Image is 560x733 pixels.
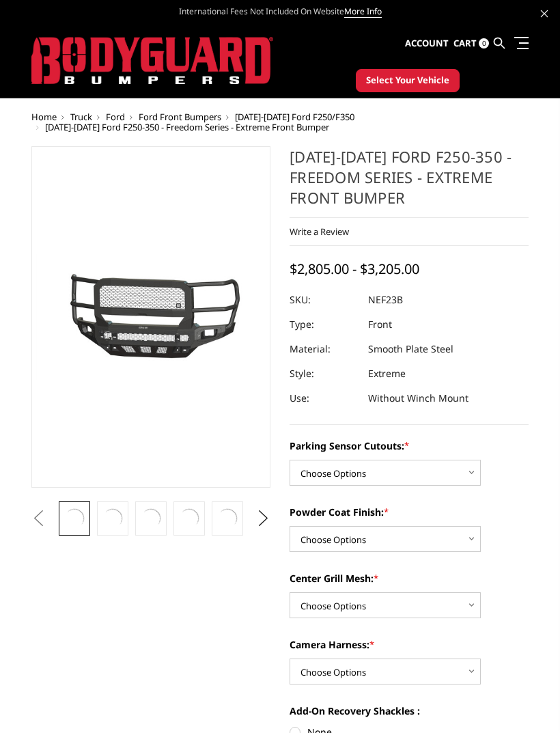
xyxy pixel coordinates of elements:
img: 2023-2025 Ford F250-350 - Freedom Series - Extreme Front Bumper [36,254,266,381]
dd: Without Winch Mount [368,386,468,411]
label: Powder Coat Finish: [290,505,529,519]
dt: Material: [290,337,358,361]
label: Camera Harness: [290,637,529,652]
a: More Info [344,5,382,18]
a: Write a Review [290,225,349,238]
a: Cart 0 [453,25,489,62]
span: Cart [453,37,477,49]
label: Add-On Recovery Shackles : [290,704,529,718]
dt: Style: [290,361,358,386]
a: Home [31,111,57,123]
span: Account [405,37,449,49]
img: 2023-2025 Ford F250-350 - Freedom Series - Extreme Front Bumper [101,506,124,531]
h1: [DATE]-[DATE] Ford F250-350 - Freedom Series - Extreme Front Bumper [290,146,529,218]
button: Previous [28,508,48,529]
img: BODYGUARD BUMPERS [31,37,273,85]
a: Ford Front Bumpers [139,111,221,123]
a: Truck [70,111,92,123]
span: Select Your Vehicle [366,74,449,87]
dt: Type: [290,312,358,337]
img: 2023-2025 Ford F250-350 - Freedom Series - Extreme Front Bumper [63,506,86,531]
dd: NEF23B [368,288,403,312]
span: $2,805.00 - $3,205.00 [290,260,419,278]
dd: Front [368,312,392,337]
button: Next [253,508,274,529]
img: 2023-2025 Ford F250-350 - Freedom Series - Extreme Front Bumper [178,506,201,531]
a: Ford [106,111,125,123]
label: Center Grill Mesh: [290,571,529,585]
label: Parking Sensor Cutouts: [290,439,529,453]
a: Account [405,25,449,62]
dd: Smooth Plate Steel [368,337,453,361]
dt: SKU: [290,288,358,312]
img: 2023-2025 Ford F250-350 - Freedom Series - Extreme Front Bumper [216,506,239,531]
dt: Use: [290,386,358,411]
dd: Extreme [368,361,406,386]
span: 0 [479,38,489,49]
img: 2023-2025 Ford F250-350 - Freedom Series - Extreme Front Bumper [139,506,163,531]
a: [DATE]-[DATE] Ford F250/F350 [235,111,354,123]
button: Select Your Vehicle [356,69,460,92]
span: [DATE]-[DATE] Ford F250-350 - Freedom Series - Extreme Front Bumper [45,121,329,133]
a: 2023-2025 Ford F250-350 - Freedom Series - Extreme Front Bumper [31,146,270,488]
